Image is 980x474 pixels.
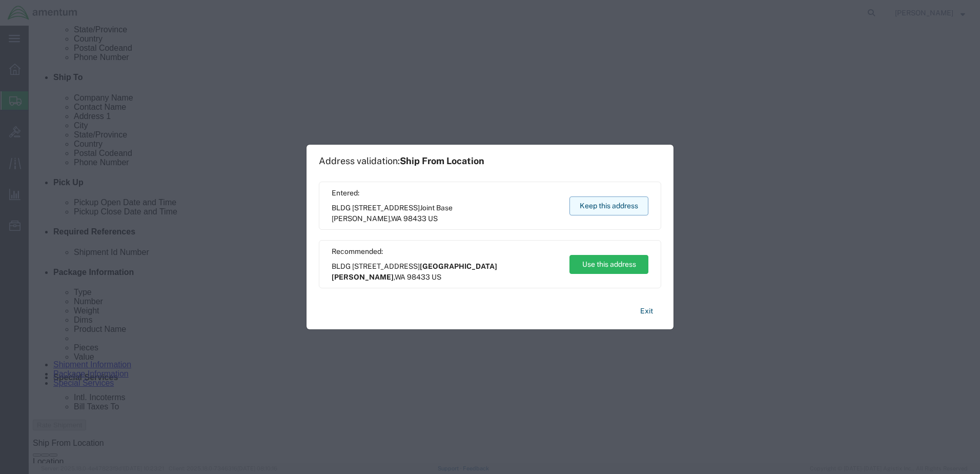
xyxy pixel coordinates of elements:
span: US [428,214,438,223]
span: BLDG [STREET_ADDRESS] , [332,203,560,224]
span: Recommended: [332,246,560,257]
span: 98433 [403,214,426,223]
span: Entered: [332,188,560,199]
span: BLDG [STREET_ADDRESS] , [332,261,560,283]
span: 98433 [407,273,430,281]
span: US [432,273,441,281]
button: Use this address [569,255,648,274]
span: [GEOGRAPHIC_DATA][PERSON_NAME] [332,262,497,281]
h1: Address validation: [319,155,484,167]
button: Exit [632,302,661,320]
span: Joint Base [PERSON_NAME] [332,204,453,223]
span: Ship From Location [400,155,484,166]
span: WA [391,214,402,223]
span: WA [395,273,405,281]
button: Keep this address [569,196,648,215]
